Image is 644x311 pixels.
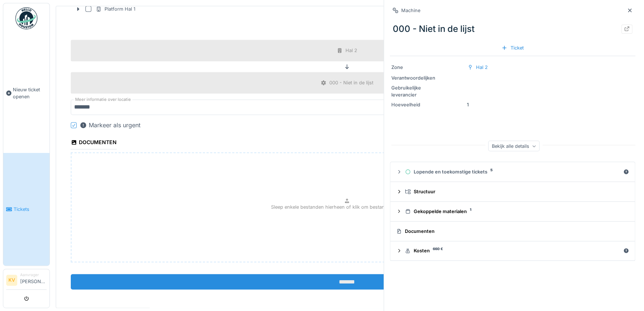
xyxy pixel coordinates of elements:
div: Hoeveelheid [391,101,464,108]
div: Gekoppelde materialen [405,208,626,215]
li: [PERSON_NAME] [20,272,47,288]
div: Bekijk alle details [488,141,539,151]
div: Aanvrager [20,272,47,278]
div: Kosten [405,247,620,254]
div: Markeer als urgent [80,121,140,129]
label: Meer informatie over locatie [74,96,132,103]
a: Tickets [3,153,50,266]
div: Hal 2 [476,64,488,71]
div: 000 - Niet in de lijst [329,79,373,86]
a: KV Aanvrager[PERSON_NAME] [6,272,47,290]
div: Gebruikelijke leverancier [391,84,447,98]
summary: Gekoppelde materialen1 [393,205,632,218]
p: Sleep enkele bestanden hierheen of klik om bestanden te selecteren [271,203,423,210]
div: Platform Hal 1 [96,6,135,12]
div: Structuur [405,188,626,195]
div: Documenten [396,228,626,235]
img: Badge_color-CXgf-gQk.svg [15,7,37,29]
div: 1 [391,101,634,108]
li: KV [6,275,17,286]
div: Ticket [498,43,526,53]
div: Machine [401,7,420,14]
div: Documenten [71,137,117,149]
summary: Kosten660 € [393,244,632,258]
summary: Documenten [393,224,632,238]
div: Zone [391,64,464,71]
summary: Lopende en toekomstige tickets5 [393,165,632,179]
div: Lopende en toekomstige tickets [405,168,620,175]
div: Hal 2 [345,47,357,54]
span: Tickets [14,206,47,213]
summary: Structuur [393,185,632,198]
a: Nieuw ticket openen [3,33,50,153]
div: 000 - Niet in de lijst [390,19,635,39]
div: Verantwoordelijken [391,74,447,81]
span: Nieuw ticket openen [13,86,47,100]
